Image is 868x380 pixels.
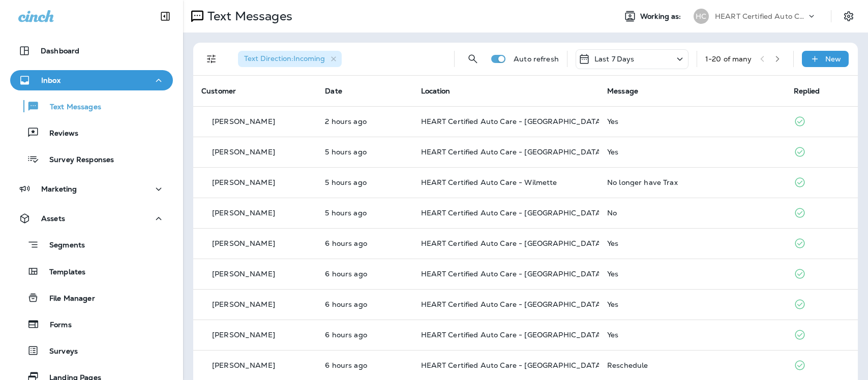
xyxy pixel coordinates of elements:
[325,209,404,217] p: Oct 9, 2025 09:47 AM
[325,117,404,125] p: Oct 9, 2025 12:30 PM
[10,96,173,117] button: Text Messages
[10,122,173,143] button: Reviews
[41,47,79,55] p: Dashboard
[238,51,342,67] div: Text Direction:Incoming
[212,209,275,217] p: [PERSON_NAME]
[39,294,95,304] p: File Manager
[39,347,78,357] p: Surveys
[325,300,404,308] p: Oct 9, 2025 09:06 AM
[39,155,114,165] p: Survey Responses
[607,209,777,217] div: No
[421,147,604,156] span: HEART Certified Auto Care - [GEOGRAPHIC_DATA]
[212,331,275,339] p: [PERSON_NAME]
[607,178,777,186] div: No longer have Trax
[212,361,275,369] p: [PERSON_NAME]
[325,270,404,278] p: Oct 9, 2025 09:13 AM
[203,9,292,24] p: Text Messages
[421,208,604,217] span: HEART Certified Auto Care - [GEOGRAPHIC_DATA]
[325,361,404,369] p: Oct 9, 2025 09:05 AM
[39,241,85,251] p: Segments
[39,268,85,277] p: Templates
[151,6,179,26] button: Collapse Sidebar
[421,117,604,126] span: HEART Certified Auto Care - [GEOGRAPHIC_DATA]
[41,185,77,193] p: Marketing
[325,86,342,96] span: Date
[325,178,404,186] p: Oct 9, 2025 10:08 AM
[325,148,404,156] p: Oct 9, 2025 10:09 AM
[607,300,777,308] div: Yes
[40,103,101,112] p: Text Messages
[212,117,275,125] p: [PERSON_NAME]
[607,117,777,125] div: Yes
[607,270,777,278] div: Yes
[514,55,559,63] p: Auto refresh
[794,86,820,96] span: Replied
[607,148,777,156] div: Yes
[421,361,604,370] span: HEART Certified Auto Care - [GEOGRAPHIC_DATA]
[212,239,275,247] p: [PERSON_NAME]
[607,361,777,369] div: Reschedule
[244,54,325,63] span: Text Direction : Incoming
[212,270,275,278] p: [PERSON_NAME]
[694,9,709,24] div: HC
[705,55,752,63] div: 1 - 20 of many
[421,239,604,248] span: HEART Certified Auto Care - [GEOGRAPHIC_DATA]
[607,239,777,247] div: Yes
[840,7,858,25] button: Settings
[607,86,638,96] span: Message
[10,41,173,61] button: Dashboard
[421,269,604,278] span: HEART Certified Auto Care - [GEOGRAPHIC_DATA]
[825,55,841,63] p: New
[212,178,275,186] p: [PERSON_NAME]
[212,148,275,156] p: [PERSON_NAME]
[421,86,451,96] span: Location
[10,179,173,199] button: Marketing
[10,70,173,90] button: Inbox
[41,76,61,84] p: Inbox
[10,340,173,361] button: Surveys
[10,261,173,282] button: Templates
[421,178,557,187] span: HEART Certified Auto Care - Wilmette
[10,208,173,229] button: Assets
[715,12,806,20] p: HEART Certified Auto Care
[201,49,222,69] button: Filters
[594,55,635,63] p: Last 7 Days
[212,300,275,308] p: [PERSON_NAME]
[421,330,604,339] span: HEART Certified Auto Care - [GEOGRAPHIC_DATA]
[10,313,173,335] button: Forms
[325,239,404,247] p: Oct 9, 2025 09:14 AM
[421,300,604,309] span: HEART Certified Auto Care - [GEOGRAPHIC_DATA]
[201,86,236,96] span: Customer
[10,234,173,256] button: Segments
[607,331,777,339] div: Yes
[640,12,683,21] span: Working as:
[10,148,173,170] button: Survey Responses
[10,287,173,308] button: File Manager
[39,129,78,139] p: Reviews
[40,321,72,330] p: Forms
[325,331,404,339] p: Oct 9, 2025 09:05 AM
[463,49,483,69] button: Search Messages
[41,214,65,223] p: Assets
